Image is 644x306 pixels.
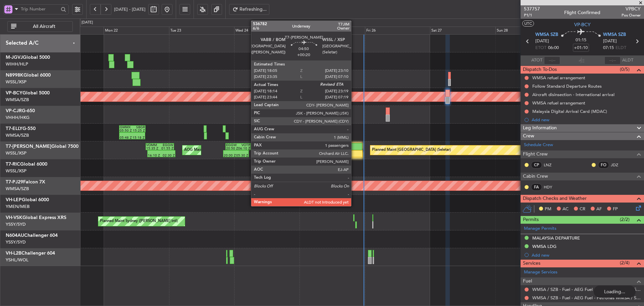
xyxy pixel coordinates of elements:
[6,233,58,238] a: N604AUChallenger 604
[524,269,557,276] a: Manage Services
[148,154,161,157] div: 16:10 Z
[6,198,49,202] a: VH-LEPGlobal 6000
[524,5,540,12] span: 537757
[226,143,238,147] div: EGGW
[524,142,553,148] a: Schedule Crew
[6,115,30,121] a: VHHH/HKG
[544,184,559,190] a: HDY
[160,143,173,147] div: EGGW
[6,233,24,238] span: N604AU
[6,108,22,113] span: VP-CJR
[160,147,173,150] div: 01:55 Z
[532,287,641,292] a: WMSA / SZB - Fuel - AEG Fuel - Petronas WMSA / SZB (EJ Asia Only)
[622,57,633,64] span: ALDT
[229,4,269,15] button: Refreshing...
[82,20,93,26] div: [DATE]
[6,186,29,192] a: WMSA/SZB
[6,215,22,220] span: VH-VSK
[523,132,534,140] span: Crew
[169,27,234,35] div: Tue 23
[372,145,451,155] div: Planned Maint [GEOGRAPHIC_DATA] (Seletar)
[6,221,26,227] a: YSSY/SYD
[535,45,546,51] span: ETOT
[6,79,26,85] a: WSSL/XSP
[120,129,132,132] div: 05:50 Z
[524,225,556,232] a: Manage Permits
[532,108,607,114] div: Malaysia Digital Arrival Card (MDAC)
[524,12,540,18] span: P1/1
[21,4,59,14] input: Trip Number
[613,206,618,213] span: FP
[594,286,636,298] div: Loading...
[6,180,23,184] span: T7-PJ29
[146,147,160,150] div: 15:35 Z
[132,136,145,139] div: 15:18 Z
[6,97,29,103] a: WMSA/SZB
[531,161,542,169] div: CP
[300,27,365,35] div: Thu 25
[6,162,20,167] span: T7-RIC
[6,144,78,149] a: T7-[PERSON_NAME]Global 7500
[620,259,630,266] span: (2/4)
[544,56,560,64] input: --:--
[132,126,145,129] div: SBGR
[620,216,630,223] span: (2/2)
[6,215,66,220] a: VH-VSKGlobal Express XRS
[365,27,430,35] div: Fri 26
[603,38,617,45] span: [DATE]
[532,92,614,97] div: Aircraft disinsection - International arrival
[580,206,585,213] span: CR
[620,66,630,73] span: (0/5)
[544,162,559,168] a: LNZ
[622,5,641,12] span: VPBCY
[532,75,585,81] div: WMSA refuel arrangement
[531,183,542,191] div: FA
[6,198,22,202] span: VH-LEP
[6,162,47,167] a: T7-RICGlobal 6000
[6,180,45,184] a: T7-PJ29Falcon 7X
[6,204,30,210] a: YMEN/MEB
[532,252,641,258] div: Add new
[523,195,587,203] span: Dispatch Checks and Weather
[6,251,55,256] a: VH-L2BChallenger 604
[532,244,556,249] div: WMSA LDG
[523,124,557,132] span: Leg Information
[495,27,561,35] div: Sun 28
[532,235,580,241] div: MALAYSIA DEPARTURE
[523,277,532,285] span: Fuel
[6,126,22,131] span: T7-ELLY
[522,20,534,27] button: UTC
[104,27,169,35] div: Mon 22
[7,21,73,32] button: All Aircraft
[6,126,36,131] a: T7-ELLYG-550
[535,32,558,38] span: WMSA SZB
[615,45,626,51] span: ELDT
[161,154,175,157] div: 02:30 Z
[6,144,51,149] span: T7-[PERSON_NAME]
[6,91,50,95] a: VP-BCYGlobal 5000
[523,173,548,180] span: Cabin Crew
[523,260,540,267] span: Services
[576,37,586,44] span: 01:15
[596,206,602,213] span: AF
[622,12,641,18] span: Pos Owner
[598,161,609,169] div: FO
[226,147,238,150] div: 20:50 Z
[120,126,132,129] div: GMMX
[532,83,602,89] div: Follow Standard Departure Routes
[6,251,21,256] span: VH-L2B
[146,143,160,147] div: VOMM
[6,239,26,245] a: YSSY/SYD
[430,27,495,35] div: Sat 27
[574,21,591,28] span: VP-BCY
[234,27,300,35] div: Wed 24
[6,257,29,263] a: YSHL/WOL
[535,38,549,45] span: [DATE]
[6,73,23,78] span: N8998K
[184,145,259,155] div: AOG Maint London ([GEOGRAPHIC_DATA])
[562,206,569,213] span: AC
[6,61,28,67] a: WIHH/HLP
[611,162,626,168] a: JDZ
[236,154,249,157] div: 05:30 Z
[523,150,548,158] span: Flight Crew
